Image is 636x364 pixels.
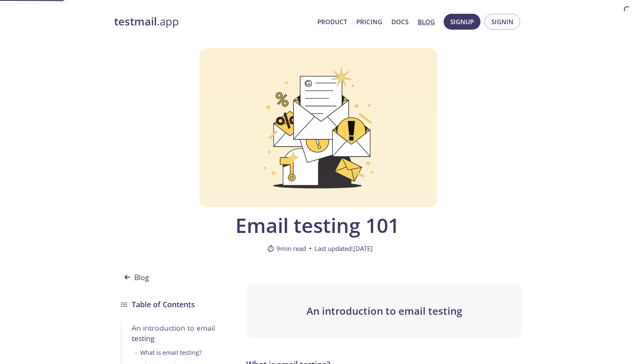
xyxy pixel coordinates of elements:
span: Signin [491,16,513,27]
a: testmail.app [114,15,311,29]
span: • [135,349,137,357]
button: Signup [444,14,480,30]
span: 9 min read [267,243,306,253]
span: Signup [450,16,474,27]
span: Blog [121,269,154,285]
a: Pricing [356,16,382,27]
strong: testmail [114,14,157,29]
button: Signin [485,14,520,30]
span: An introduction to email testing [307,304,462,318]
a: Product [317,16,347,27]
span: Last updated: [DATE] [314,243,373,253]
a: Docs [391,16,409,27]
div: What is email testing? [140,349,202,357]
a: Blog [418,16,435,27]
h3: Table of Contents [132,298,195,310]
a: Blog [121,258,220,288]
div: An introduction to email testing [132,323,220,343]
span: Email testing 101 [174,214,460,237]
